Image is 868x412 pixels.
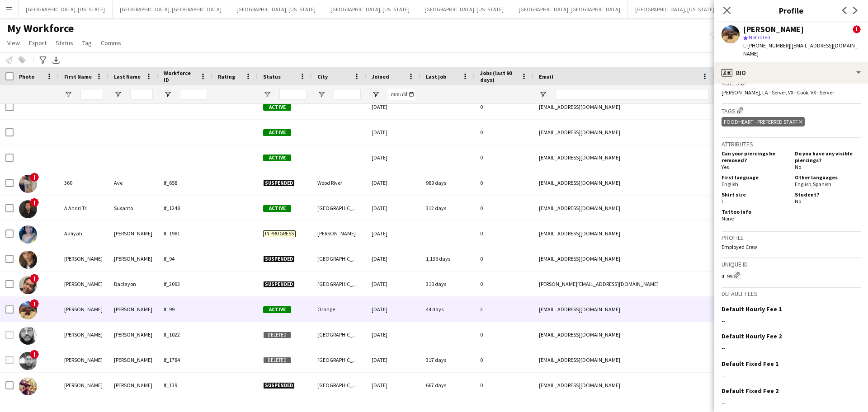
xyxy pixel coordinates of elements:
div: [EMAIL_ADDRESS][DOMAIN_NAME] [533,120,714,145]
span: No [795,198,801,205]
span: Email [539,73,553,80]
button: Open Filter Menu [263,90,271,98]
span: None [722,215,734,222]
div: [EMAIL_ADDRESS][DOMAIN_NAME] [533,145,714,170]
button: Open Filter Menu [539,90,547,98]
div: [DATE] [366,120,420,145]
span: Tag [82,39,92,47]
p: Employed Crew [722,243,861,250]
h5: Shirt size [722,191,788,198]
input: Workforce ID Filter Input [180,89,207,100]
span: Deleted [263,357,291,364]
span: First Name [64,73,92,80]
div: [EMAIL_ADDRESS][DOMAIN_NAME] [533,170,714,195]
h5: Can your piercings be removed? [722,150,788,164]
span: Workforce ID [164,70,196,83]
div: [PERSON_NAME] [59,297,108,322]
div: -- [722,344,861,352]
div: 0 [475,94,533,119]
div: [DATE] [366,221,420,246]
div: lf_1981 [158,221,212,246]
div: lf_658 [158,170,212,195]
span: ! [30,198,39,207]
h3: Unique ID [722,260,861,268]
span: ! [30,350,39,359]
div: FoodHeart - Preferred Staff [722,117,805,126]
button: Open Filter Menu [164,90,172,98]
h3: Default Fixed Fee 2 [722,387,778,395]
h3: Attributes [722,140,861,148]
h3: Default Fixed Fee 1 [722,360,778,368]
a: Export [25,37,50,49]
div: 312 days [420,196,475,220]
div: 360 [59,170,108,195]
div: [DATE] [366,196,420,220]
div: 989 days [420,170,475,195]
div: Baclayon [108,272,158,296]
div: [GEOGRAPHIC_DATA] [312,196,366,220]
div: [PERSON_NAME] [108,297,158,322]
input: Email Filter Input [555,89,709,100]
div: [EMAIL_ADDRESS][DOMAIN_NAME] [533,246,714,271]
button: Open Filter Menu [114,90,122,98]
div: lf_2093 [158,272,212,296]
div: 667 days [420,373,475,398]
div: 0 [475,145,533,170]
span: L [722,198,724,205]
div: 310 days [420,272,475,296]
h5: First language [722,174,788,181]
div: 0 [475,322,533,347]
div: [DATE] [366,373,420,398]
button: [GEOGRAPHIC_DATA], [GEOGRAPHIC_DATA] [511,0,628,18]
span: Active [263,129,291,136]
span: Suspended [263,180,295,187]
div: Susanto [108,196,158,220]
a: Comms [97,37,125,49]
div: [DATE] [366,145,420,170]
span: ! [853,25,861,33]
div: [EMAIL_ADDRESS][DOMAIN_NAME] [533,297,714,322]
span: In progress [263,230,296,237]
div: [EMAIL_ADDRESS][DOMAIN_NAME] [533,347,714,372]
div: [PERSON_NAME] [59,347,108,372]
img: Aaron Garcia [19,377,37,395]
div: lf_99 [158,297,212,322]
span: Last job [426,73,446,80]
div: [GEOGRAPHIC_DATA] [312,272,366,296]
span: Joined [372,73,389,80]
div: [GEOGRAPHIC_DATA] [312,322,366,347]
img: A Andri Tri Susanto [19,200,37,218]
app-action-btn: Export XLSX [51,55,61,66]
span: Rating [218,73,235,80]
span: Jobs (last 90 days) [480,70,517,83]
span: [PERSON_NAME], LA - Server, VX - Cook, VX - Server [722,89,834,96]
div: [PERSON_NAME] [108,221,158,246]
h3: Default fees [722,290,861,298]
div: -- [722,371,861,379]
div: [DATE] [366,347,420,372]
div: [GEOGRAPHIC_DATA] [312,347,366,372]
span: | [EMAIL_ADDRESS][DOMAIN_NAME] [743,42,858,57]
span: Comms [101,39,121,47]
img: Aaliyah Bennett [19,225,37,243]
span: Deleted [263,332,291,338]
span: English , [795,181,813,187]
h3: Tags [722,106,861,115]
span: Spanish [813,181,831,187]
img: Aaron Campbell [19,327,37,345]
h3: Profile [714,5,868,16]
span: Last Name [114,73,141,80]
span: City [317,73,328,80]
input: Row Selection is disabled for this row (unchecked) [5,356,14,364]
h3: Default Hourly Fee 1 [722,305,782,313]
div: Orange [312,297,366,322]
button: Open Filter Menu [64,90,72,98]
div: -- [722,317,861,325]
div: lf_1022 [158,322,212,347]
div: 317 days [420,347,475,372]
input: City Filter Input [334,89,361,100]
div: 44 days [420,297,475,322]
span: Suspended [263,281,295,288]
div: [PERSON_NAME][EMAIL_ADDRESS][DOMAIN_NAME] [533,272,714,296]
div: [DATE] [366,297,420,322]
